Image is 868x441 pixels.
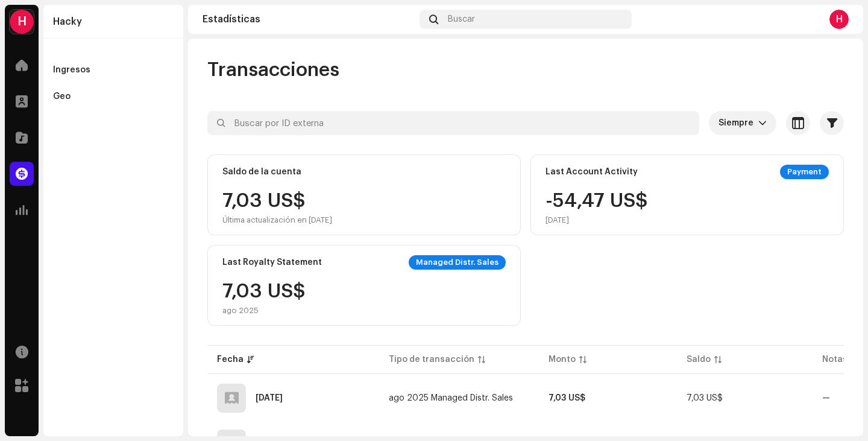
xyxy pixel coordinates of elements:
div: Geo [53,92,71,101]
div: Estadísticas [203,14,415,24]
div: Ingresos [53,65,90,75]
div: Monto [549,354,576,366]
div: Last Account Activity [546,167,638,177]
re-m-nav-item: Geo [48,84,178,109]
input: Buscar por ID externa [207,111,699,135]
span: ago 2025 Managed Distr. Sales [389,394,513,402]
div: Saldo [687,354,711,366]
div: 2 oct 2025 [256,394,283,402]
div: Managed Distr. Sales [409,255,506,270]
div: [DATE] [546,215,648,225]
div: Payment [780,165,829,179]
div: Tipo de transacción [389,354,474,366]
re-m-nav-item: Ingresos [48,58,178,82]
span: Transacciones [207,58,339,82]
div: dropdown trigger [758,111,767,135]
div: Saldo de la cuenta [222,167,301,177]
strong: 7,03 US$ [549,394,585,402]
div: Fecha [217,354,244,366]
div: H [829,10,849,29]
span: Siempre [719,111,758,135]
div: Última actualización en [DATE] [222,215,332,225]
div: ago 2025 [222,306,306,316]
div: Last Royalty Statement [222,258,322,267]
div: H [10,10,34,34]
span: Buscar [448,14,475,24]
span: 7,03 US$ [687,394,723,402]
